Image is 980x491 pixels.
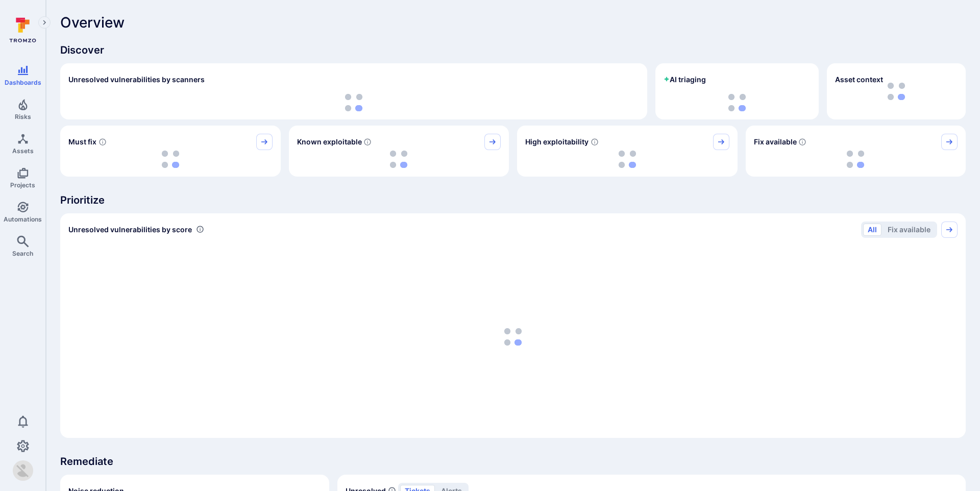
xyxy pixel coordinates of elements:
span: Dashboards [5,79,41,86]
span: Overview [60,14,125,31]
span: Asset context [835,75,883,85]
svg: Confirmed exploitable by KEV [363,138,372,146]
div: High exploitability [517,126,738,177]
svg: Vulnerabilities with fix available [798,138,806,146]
span: Search [12,250,33,257]
img: Loading... [162,151,179,168]
img: Loading... [847,151,864,168]
img: Loading... [728,94,746,111]
div: loading spinner [68,94,639,111]
img: ACg8ocK1JAKP65d4V4P7lll9cylOnWli1vQIkky-3MIk2MO7KDD60A=s96-c [13,460,33,481]
span: Automations [4,215,42,223]
span: Fix available [754,137,797,147]
div: Must fix [60,126,281,177]
div: loading spinner [664,94,811,111]
div: Known exploitable [289,126,509,177]
div: loading spinner [68,244,958,430]
span: Must fix [68,137,96,147]
button: All [863,224,881,236]
div: loading spinner [297,150,501,168]
span: Unresolved vulnerabilities by score [68,225,192,235]
img: Loading... [504,328,522,346]
span: High exploitability [525,137,589,147]
span: Projects [10,181,35,189]
div: loading spinner [754,150,958,168]
span: Prioritize [60,193,966,207]
img: Loading... [345,94,362,111]
svg: EPSS score ≥ 0.7 [591,138,599,146]
div: Number of vulnerabilities in status 'Open' 'Triaged' and 'In process' grouped by score [196,224,204,235]
div: Fix available [746,126,966,177]
span: Assets [12,147,34,155]
span: Remediate [60,454,966,469]
img: Loading... [390,151,407,168]
button: Expand navigation menu [38,16,51,29]
div: loading spinner [68,150,273,168]
h2: Unresolved vulnerabilities by scanners [68,75,205,85]
h2: AI triaging [664,75,706,85]
button: Fix available [883,224,935,236]
svg: Risk score >=40 , missed SLA [99,138,107,146]
span: Risks [15,113,31,120]
div: Vlad Vasyuk1 [13,460,33,481]
i: Expand navigation menu [41,18,48,27]
span: Known exploitable [297,137,362,147]
img: Loading... [619,151,636,168]
div: loading spinner [525,150,729,168]
span: Discover [60,43,966,57]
